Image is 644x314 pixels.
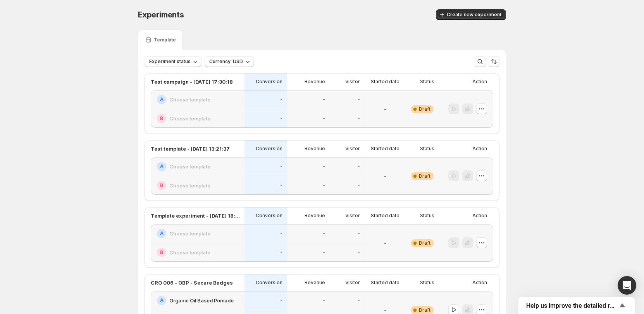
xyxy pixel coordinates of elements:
[280,249,282,256] p: -
[160,249,163,256] h2: B
[472,280,487,286] p: Action
[154,37,176,43] p: Template
[160,297,164,304] h2: A
[371,146,399,152] p: Started date
[169,297,234,304] h2: Organic Oil Based Pomade
[526,302,618,309] span: Help us improve the detailed report for A/B campaigns
[323,249,325,256] p: -
[149,58,191,65] span: Experiment status
[345,213,360,219] p: Visitor
[358,163,360,170] p: -
[358,96,360,103] p: -
[358,230,360,237] p: -
[384,172,386,180] p: -
[323,297,325,304] p: -
[419,240,430,246] span: Draft
[169,115,210,122] h2: Choose template
[305,146,325,152] p: Revenue
[205,56,254,67] button: Currency: USD
[280,182,282,189] p: -
[280,96,282,103] p: -
[323,163,325,170] p: -
[160,182,163,189] h2: B
[526,301,627,310] button: Show survey - Help us improve the detailed report for A/B campaigns
[384,306,386,314] p: -
[151,212,240,220] p: Template experiment - [DATE] 18:51:58
[358,249,360,256] p: -
[371,280,399,286] p: Started date
[138,10,184,19] span: Experiments
[160,115,163,122] h2: B
[305,213,325,219] p: Revenue
[323,96,325,103] p: -
[145,56,201,67] button: Experiment status
[472,146,487,152] p: Action
[419,106,430,112] span: Draft
[323,115,325,122] p: -
[256,79,282,85] p: Conversion
[345,79,360,85] p: Visitor
[371,213,399,219] p: Started date
[447,12,501,18] span: Create new experiment
[371,79,399,85] p: Started date
[436,9,506,20] button: Create new experiment
[384,239,386,247] p: -
[472,213,487,219] p: Action
[323,230,325,237] p: -
[345,280,360,286] p: Visitor
[420,213,434,219] p: Status
[384,105,386,113] p: -
[358,297,360,304] p: -
[169,96,210,103] h2: Choose template
[358,182,360,189] p: -
[419,173,430,179] span: Draft
[618,276,636,295] div: Open Intercom Messenger
[169,249,210,256] h2: Choose template
[305,280,325,286] p: Revenue
[151,145,230,153] p: Test template - [DATE] 13:21:37
[256,146,282,152] p: Conversion
[420,280,434,286] p: Status
[305,79,325,85] p: Revenue
[280,297,282,304] p: -
[345,146,360,152] p: Visitor
[160,230,164,237] h2: A
[420,146,434,152] p: Status
[280,115,282,122] p: -
[209,58,243,65] span: Currency: USD
[169,163,210,170] h2: Choose template
[256,213,282,219] p: Conversion
[419,307,430,313] span: Draft
[151,279,233,287] p: CRO 006 - OBP - Secure Badges
[280,163,282,170] p: -
[160,96,164,103] h2: A
[151,78,233,86] p: Test campaign - [DATE] 17:30:18
[280,230,282,237] p: -
[323,182,325,189] p: -
[472,79,487,85] p: Action
[169,182,210,189] h2: Choose template
[489,56,499,67] button: Sort the results
[169,230,210,237] h2: Choose template
[256,280,282,286] p: Conversion
[358,115,360,122] p: -
[420,79,434,85] p: Status
[160,163,164,170] h2: A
